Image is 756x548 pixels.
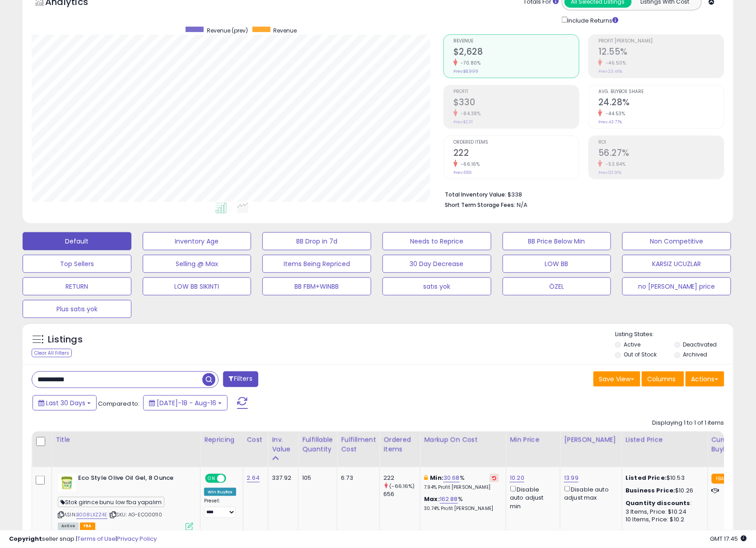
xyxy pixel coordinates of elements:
div: % [424,495,499,512]
a: 30.68 [443,473,460,482]
span: Compared to: [98,399,140,408]
a: Terms of Use [77,534,116,543]
div: 337.92 [272,474,291,482]
p: 30.74% Profit [PERSON_NAME] [424,506,499,512]
button: no [PERSON_NAME] price [622,277,731,295]
div: Include Returns [555,15,630,25]
strong: Copyright [9,534,42,543]
h2: $2,628 [453,47,579,59]
label: Active [624,341,641,348]
small: (-66.16%) [390,482,415,490]
div: 105 [302,474,330,482]
small: -44.53% [602,110,625,117]
button: satıs yok [383,277,491,295]
span: N/A [517,201,527,209]
button: Top Sellers [23,255,131,273]
span: Ordered Items [453,140,579,145]
div: 10 Items, Price: $10.2 [626,516,701,524]
b: Business Price: [626,486,676,495]
div: 656 [383,490,420,498]
a: 2.64 [247,473,260,482]
div: 6.73 [341,474,373,482]
a: Privacy Policy [117,534,157,543]
button: LOW BB SIKINTI [143,277,252,295]
b: Listed Price: [626,473,667,482]
b: Max: [424,495,440,503]
h2: 222 [453,148,579,160]
button: Save View [593,371,640,387]
div: ASIN: [58,474,193,529]
div: seller snap | | [9,535,157,543]
a: 10.20 [510,473,524,482]
div: 222 [383,474,420,482]
button: Items Being Repriced [262,255,371,273]
button: Inventory Age [143,232,252,250]
span: Revenue [453,39,579,44]
span: Columns [648,375,676,384]
button: KARSIZ UCUZLAR [622,255,731,273]
small: Prev: 656 [453,170,471,175]
a: 162.88 [440,495,458,504]
a: 13.99 [564,473,579,482]
button: BB Price Below Min [503,232,611,250]
span: All listings currently available for purchase on Amazon [58,523,79,530]
b: Min: [430,473,444,482]
button: BB FBM+WINBB [262,277,371,295]
small: Prev: $8,999 [453,69,478,74]
div: Win BuyBox [204,488,236,496]
button: ÖZEL [503,277,611,295]
li: $338 [445,188,718,199]
div: Title [56,435,196,445]
button: 30 Day Decrease [383,255,491,273]
div: Fulfillment Cost [341,435,376,454]
span: Last 30 Days [46,398,85,407]
b: Short Term Storage Fees: [445,201,515,209]
small: -53.84% [602,161,626,168]
small: -84.38% [457,110,481,117]
span: ROI [598,140,724,145]
span: Revenue (prev) [207,27,248,34]
p: 7.94% Profit [PERSON_NAME] [424,484,499,491]
div: Fulfillable Quantity [302,435,333,454]
div: Min Price [510,435,556,445]
button: Actions [686,371,724,387]
button: Plus satıs yok [23,300,131,318]
div: Ordered Items [383,435,416,454]
span: ON [206,475,217,482]
div: Inv. value [272,435,294,454]
small: Prev: $2,111 [453,119,473,125]
span: [DATE]-18 - Aug-16 [157,398,216,407]
span: FBA [80,523,95,530]
button: Needs to Reprice [383,232,491,250]
small: FBA [712,474,728,484]
img: 41EOQbkCuXL._SL40_.jpg [58,474,76,492]
span: Profit [453,89,579,94]
button: Selling @ Max [143,255,252,273]
div: Listed Price [626,435,704,445]
div: % [424,474,499,491]
small: Prev: 43.77% [598,119,622,125]
button: Non Competitive [622,232,731,250]
button: LOW BB [503,255,611,273]
div: $10.26 [626,487,701,495]
b: Quantity discounts [626,499,691,507]
h2: 24.28% [598,97,724,109]
button: Default [23,232,131,250]
small: Prev: 23.46% [598,69,622,74]
b: Total Inventory Value: [445,191,506,198]
div: Markup on Cost [424,435,502,445]
label: Out of Stock [624,351,657,358]
h5: Listings [48,333,83,346]
button: [DATE]-18 - Aug-16 [143,395,228,411]
div: $10.53 [626,474,701,482]
div: Cost [247,435,265,445]
h2: 56.27% [598,148,724,160]
button: RETURN [23,277,131,295]
div: 3 Items, Price: $10.24 [626,508,701,516]
button: BB Drop in 7d [262,232,371,250]
label: Archived [683,351,708,358]
span: Stok girince bunu low fba yapalım [58,497,164,507]
div: Disable auto adjust max [564,484,615,502]
label: Deactivated [683,341,717,348]
div: Repricing [204,435,239,445]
